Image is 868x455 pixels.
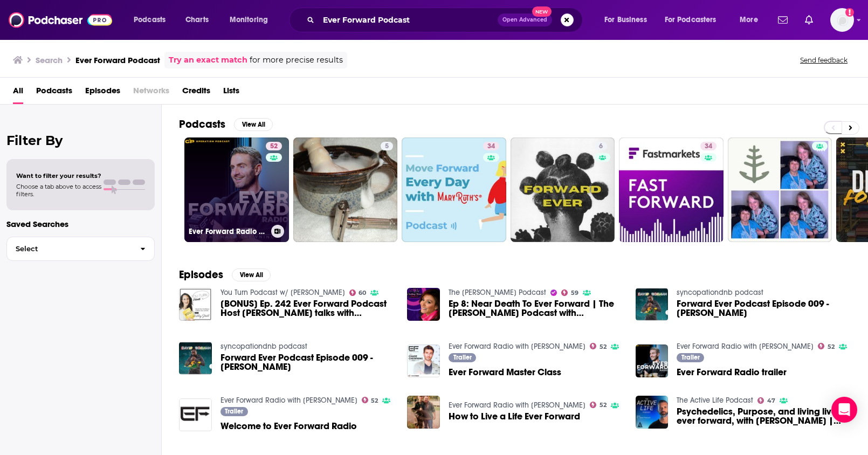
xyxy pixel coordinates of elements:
[221,353,395,371] span: Forward Ever Podcast Episode 009 - [PERSON_NAME]
[599,141,603,152] span: 6
[221,299,395,318] a: [BONUS] Ep. 242 Ever Forward Podcast Host Chase Chewning talks with Sukhinder Singh Cassidy on Ho...
[179,398,212,431] img: Welcome to Ever Forward Radio
[830,8,854,32] img: User Profile
[126,11,180,29] button: open menu
[178,11,215,29] a: Charts
[179,118,273,131] a: PodcastsView All
[9,10,112,30] img: Podchaser - Follow, Share and Rate Podcasts
[407,288,440,321] a: Ep 8: Near Death To Ever Forward | The Courtenay Turner Podcast with Chase Chewning
[223,82,239,104] a: Lists
[221,342,307,351] a: syncopationdnb podcast
[561,289,578,296] a: 59
[75,55,160,65] h3: Ever Forward Podcast
[169,54,247,66] a: Try an exact match
[250,54,343,66] span: for more precise results
[179,118,225,131] h2: Podcasts
[700,142,717,150] a: 34
[221,288,345,297] a: You Turn Podcast w/ Ashley Stahl
[16,172,101,180] span: Want to filter your results?
[407,396,440,429] img: How to Live a Life Ever Forward
[677,407,851,425] span: Psychedelics, Purpose, and living live ever forward, with [PERSON_NAME] | Active Life Podcast Ep 206
[184,137,289,242] a: 52Ever Forward Radio with [PERSON_NAME]
[600,344,607,349] span: 52
[221,299,395,318] span: [BONUS] Ep. 242 Ever Forward Podcast Host [PERSON_NAME] talks with [PERSON_NAME] on How to Take R...
[221,422,357,431] a: Welcome to Ever Forward Radio
[532,6,552,17] span: New
[590,402,607,408] a: 52
[453,354,472,361] span: Trailer
[502,17,547,23] span: Open Advanced
[362,397,378,403] a: 52
[221,353,395,371] a: Forward Ever Podcast Episode 009 - David Boomah
[134,12,166,27] span: Podcasts
[677,368,787,377] a: Ever Forward Radio trailer
[818,343,835,349] a: 52
[449,342,585,351] a: Ever Forward Radio with Chase Chewning
[232,268,271,281] button: View All
[385,141,389,152] span: 5
[619,137,724,242] a: 34
[449,401,585,410] a: Ever Forward Radio with Chase Chewning
[299,8,593,32] div: Search podcasts, credits, & more...
[449,412,580,421] a: How to Live a Life Ever Forward
[222,11,282,29] button: open menu
[636,344,669,377] img: Ever Forward Radio trailer
[85,82,120,104] span: Episodes
[677,299,851,318] span: Forward Ever Podcast Episode 009 - [PERSON_NAME]
[319,11,498,29] input: Search podcasts, credits, & more...
[498,13,552,26] button: Open AdvancedNew
[179,288,212,321] a: [BONUS] Ep. 242 Ever Forward Podcast Host Chase Chewning talks with Sukhinder Singh Cassidy on Ho...
[225,408,243,415] span: Trailer
[230,12,268,27] span: Monitoring
[604,12,647,27] span: For Business
[36,82,72,104] a: Podcasts
[487,141,495,152] span: 34
[36,55,63,65] h3: Search
[449,299,623,318] a: Ep 8: Near Death To Ever Forward | The Courtenay Turner Podcast with Chase Chewning
[449,288,546,297] a: The Courtenay Turner Podcast
[571,291,578,295] span: 59
[293,137,398,242] a: 5
[182,82,210,104] a: Credits
[381,142,393,150] a: 5
[831,397,857,423] div: Open Intercom Messenger
[179,342,212,375] img: Forward Ever Podcast Episode 009 - David Boomah
[13,82,23,104] a: All
[359,291,366,295] span: 60
[740,12,758,27] span: More
[830,8,854,32] span: Logged in as kochristina
[595,142,607,150] a: 6
[511,137,615,242] a: 6
[590,343,607,349] a: 52
[600,403,607,408] span: 52
[665,12,717,27] span: For Podcasters
[402,137,506,242] a: 34
[185,12,209,27] span: Charts
[133,82,169,104] span: Networks
[636,396,669,429] img: Psychedelics, Purpose, and living live ever forward, with Chase Chewning | Active Life Podcast Ep...
[774,11,792,29] a: Show notifications dropdown
[677,342,814,351] a: Ever Forward Radio with Chase Chewning
[6,133,155,148] h2: Filter By
[636,288,669,321] img: Forward Ever Podcast Episode 009 - David Boomah
[266,142,282,150] a: 52
[677,396,753,405] a: The Active Life Podcast
[732,11,771,29] button: open menu
[6,219,155,229] p: Saved Searches
[407,344,440,377] img: Ever Forward Master Class
[797,56,851,65] button: Send feedback
[677,299,851,318] a: Forward Ever Podcast Episode 009 - David Boomah
[767,398,775,403] span: 47
[449,368,561,377] span: Ever Forward Master Class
